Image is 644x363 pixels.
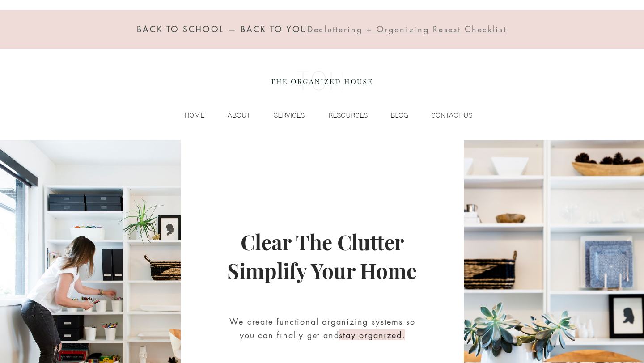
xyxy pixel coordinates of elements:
[324,109,372,122] p: RESOURCES
[229,316,415,340] span: We create functional organizing systems so you can finally get and
[307,24,506,34] span: Decluttering + Organizing Resest Checklist
[223,109,254,122] p: ABOUT
[402,329,406,340] span: .
[227,228,417,284] span: Clear The Clutter Simplify Your Home
[166,109,209,122] a: HOME
[309,109,372,122] a: RESOURCES
[413,109,477,122] a: CONTACT US
[209,109,254,122] a: ABOUT
[339,329,402,340] span: stay organized
[254,109,309,122] a: SERVICES
[307,26,506,34] a: Decluttering + Organizing Resest Checklist
[427,109,477,122] p: CONTACT US
[166,109,477,122] nav: Site
[372,109,413,122] a: BLOG
[269,109,309,122] p: SERVICES
[180,109,209,122] p: HOME
[267,63,376,99] img: the organized house
[137,24,307,34] span: BACK TO SCHOOL — BACK TO YOU
[386,109,413,122] p: BLOG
